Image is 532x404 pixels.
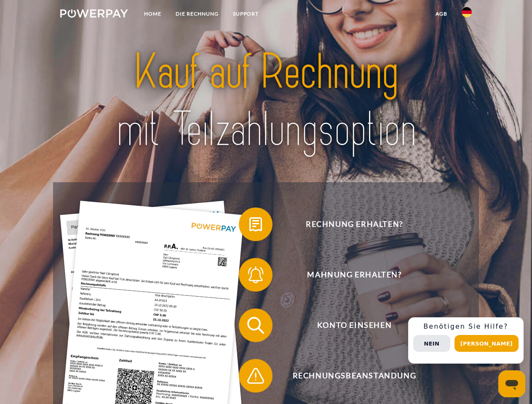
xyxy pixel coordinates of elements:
button: Nein [413,335,450,352]
img: title-powerpay_de.svg [80,40,452,161]
button: Mahnung erhalten? [239,258,458,292]
a: Home [137,6,168,21]
a: agb [428,6,454,21]
span: Rechnungsbeanstandung [251,359,457,393]
span: Rechnung erhalten? [251,207,457,241]
div: Schnellhilfe [408,317,524,364]
img: qb_search.svg [245,315,266,336]
img: qb_bell.svg [245,264,266,285]
button: Rechnung erhalten? [239,207,458,241]
button: Rechnungsbeanstandung [239,359,458,393]
button: [PERSON_NAME] [454,335,519,352]
img: de [462,7,472,17]
img: qb_warning.svg [245,365,266,386]
img: logo-powerpay-white.svg [60,9,128,18]
button: Konto einsehen [239,308,458,342]
a: DIE RECHNUNG [168,6,226,21]
a: SUPPORT [226,6,266,21]
span: Mahnung erhalten? [251,258,457,292]
img: qb_bill.svg [245,214,266,235]
span: Konto einsehen [251,308,457,342]
iframe: Schaltfläche zum Öffnen des Messaging-Fensters [498,370,525,397]
h3: Benötigen Sie Hilfe? [413,322,519,331]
